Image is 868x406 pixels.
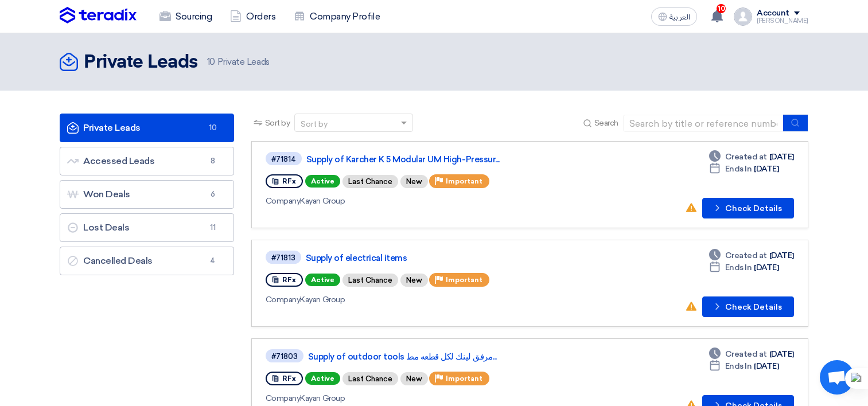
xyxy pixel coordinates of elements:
[60,7,137,24] img: Teradix logo
[265,117,290,129] span: Sort by
[285,4,389,29] a: Company Profile
[60,147,234,175] a: Accessed Leads8
[305,372,340,385] span: Active
[446,374,482,382] span: Important
[757,18,808,24] div: [PERSON_NAME]
[400,274,428,287] div: New
[725,163,752,175] span: Ends In
[266,196,301,206] span: Company
[594,117,618,129] span: Search
[84,51,198,74] h2: Private Leads
[709,348,794,360] div: [DATE]
[282,374,296,382] span: RFx
[206,189,220,200] span: 6
[306,154,593,165] a: Supply of Karcher K 5 Modular UM High-Pressur...
[702,296,794,317] button: Check Details
[725,151,767,163] span: Created at
[446,177,482,185] span: Important
[221,4,285,29] a: Orders
[709,151,794,163] div: [DATE]
[342,372,398,385] div: Last Chance
[206,222,220,233] span: 11
[305,175,340,188] span: Active
[282,177,296,185] span: RFx
[150,4,221,29] a: Sourcing
[271,155,296,163] div: #71814
[446,276,482,284] span: Important
[400,175,428,188] div: New
[305,274,340,286] span: Active
[400,372,428,385] div: New
[60,213,234,242] a: Lost Deals11
[60,180,234,209] a: Won Deals6
[734,7,752,26] img: profile_test.png
[206,122,220,134] span: 10
[60,247,234,275] a: Cancelled Deals4
[206,255,220,267] span: 4
[623,115,784,132] input: Search by title or reference number
[207,56,270,69] span: Private Leads
[207,57,215,67] span: 10
[266,392,597,404] div: Kayan Group
[651,7,697,26] button: العربية
[266,295,301,304] span: Company
[266,294,595,306] div: Kayan Group
[282,276,296,284] span: RFx
[717,4,726,13] span: 10
[709,261,779,274] div: [DATE]
[670,13,690,21] span: العربية
[301,118,328,130] div: Sort by
[271,254,295,261] div: #71813
[725,249,767,261] span: Created at
[725,348,767,360] span: Created at
[709,249,794,261] div: [DATE]
[725,261,752,274] span: Ends In
[271,353,298,360] div: #71803
[306,253,593,263] a: Supply of electrical items
[342,274,398,287] div: Last Chance
[725,360,752,372] span: Ends In
[709,360,779,372] div: [DATE]
[206,155,220,167] span: 8
[266,393,301,403] span: Company
[709,163,779,175] div: [DATE]
[820,360,854,395] div: Open chat
[702,198,794,218] button: Check Details
[60,114,234,142] a: Private Leads10
[266,195,595,207] div: Kayan Group
[757,9,789,18] div: Account
[308,352,595,362] a: Supply of outdoor tools مرفق لينك لكل قطعه مط...
[342,175,398,188] div: Last Chance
